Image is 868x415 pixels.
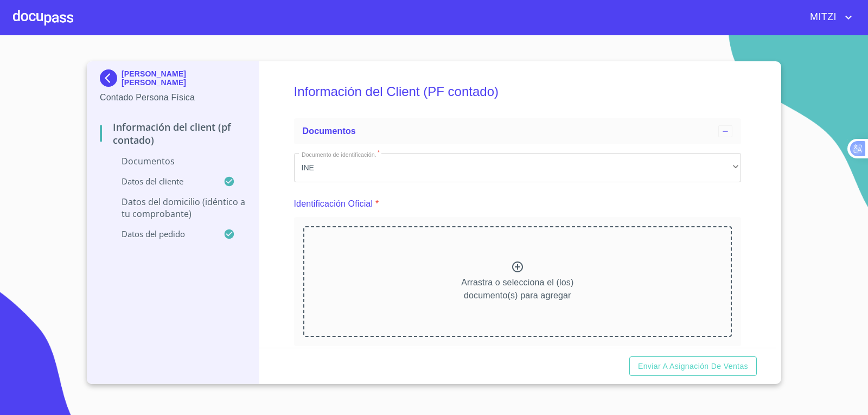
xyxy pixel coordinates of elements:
p: Datos del domicilio (idéntico a tu comprobante) [100,196,246,220]
p: Información del Client (PF contado) [100,120,246,146]
div: [PERSON_NAME] [PERSON_NAME] [100,69,246,91]
h5: Información del Client (PF contado) [294,69,742,114]
p: Arrastra o selecciona el (los) documento(s) para agregar [461,276,573,302]
button: Enviar a Asignación de Ventas [629,356,757,376]
span: MITZI [802,9,842,26]
span: Enviar a Asignación de Ventas [638,360,748,373]
div: INE [294,153,742,182]
p: Contado Persona Física [100,91,246,104]
img: Docupass spot blue [100,69,122,87]
div: Documentos [294,118,742,144]
p: Identificación Oficial [294,197,373,210]
p: Datos del pedido [100,228,224,239]
p: Documentos [100,155,246,167]
p: Datos del cliente [100,176,224,187]
button: account of current user [802,9,855,26]
p: [PERSON_NAME] [PERSON_NAME] [122,69,246,87]
span: Documentos [303,126,356,136]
